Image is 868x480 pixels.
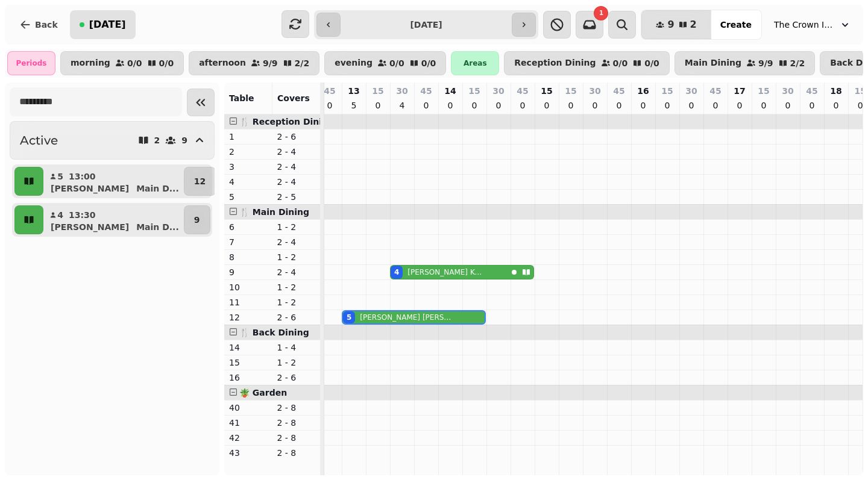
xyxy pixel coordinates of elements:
[324,51,446,75] button: evening0/00/0
[229,161,268,173] p: 3
[734,85,745,97] p: 17
[277,221,316,233] p: 1 - 2
[494,99,503,111] p: 0
[790,59,805,67] p: 2 / 2
[277,447,316,459] p: 2 - 8
[277,176,316,188] p: 2 - 4
[444,85,456,97] p: 14
[675,51,815,75] button: Main Dining9/92/2
[277,357,316,369] p: 1 - 2
[542,99,552,111] p: 0
[229,357,268,369] p: 15
[229,341,268,354] p: 14
[7,51,55,75] div: Periods
[335,58,373,68] p: evening
[277,281,316,293] p: 1 - 2
[492,85,504,97] p: 30
[277,93,310,103] span: Covers
[590,99,600,111] p: 0
[758,85,769,97] p: 15
[229,176,268,188] p: 4
[565,85,576,97] p: 15
[229,296,268,308] p: 11
[830,85,841,97] p: 18
[239,207,309,217] span: 🍴 Main Dining
[229,372,268,384] p: 16
[782,85,793,97] p: 30
[711,10,761,39] button: Create
[807,99,817,111] p: 0
[783,99,793,111] p: 0
[71,58,110,68] p: morning
[690,20,697,30] span: 2
[277,296,316,308] p: 1 - 2
[504,51,669,75] button: Reception Dining0/00/0
[667,20,674,30] span: 9
[277,341,316,354] p: 1 - 4
[277,372,316,384] p: 2 - 6
[159,59,174,67] p: 0 / 0
[421,59,436,67] p: 0 / 0
[348,85,359,97] p: 13
[277,236,316,248] p: 2 - 4
[277,402,316,414] p: 2 - 8
[229,221,268,233] p: 6
[638,99,648,111] p: 0
[89,20,126,30] span: [DATE]
[60,51,184,75] button: morning0/00/0
[229,402,268,414] p: 40
[277,266,316,278] p: 2 - 4
[263,59,278,67] p: 9 / 9
[229,131,268,143] p: 1
[451,51,499,75] div: Areas
[831,99,841,111] p: 0
[324,85,335,97] p: 45
[566,99,576,111] p: 0
[589,85,600,97] p: 30
[613,85,624,97] p: 45
[389,59,404,67] p: 0 / 0
[10,10,68,39] button: Back
[767,14,858,36] button: The Crown Inn
[396,85,407,97] p: 30
[541,85,552,97] p: 15
[641,10,711,39] button: 92
[35,20,58,29] span: Back
[229,417,268,429] p: 41
[372,85,383,97] p: 15
[518,99,527,111] p: 0
[637,85,649,97] p: 16
[685,85,697,97] p: 30
[277,311,316,323] p: 2 - 6
[855,85,866,97] p: 15
[420,85,432,97] p: 45
[735,99,744,111] p: 0
[239,328,309,337] span: 🍴 Back Dining
[468,85,480,97] p: 15
[277,161,316,173] p: 2 - 4
[445,99,455,111] p: 0
[774,19,834,31] span: The Crown Inn
[189,51,319,75] button: afternoon9/92/2
[229,146,268,158] p: 2
[277,251,316,263] p: 1 - 2
[711,99,720,111] p: 0
[394,267,399,277] div: 4
[373,99,383,111] p: 0
[277,146,316,158] p: 2 - 4
[229,251,268,263] p: 8
[229,432,268,444] p: 42
[709,85,721,97] p: 45
[758,59,773,67] p: 9 / 9
[349,99,359,111] p: 5
[229,236,268,248] p: 7
[127,59,142,67] p: 0 / 0
[855,99,865,111] p: 0
[397,99,407,111] p: 4
[470,99,479,111] p: 0
[277,432,316,444] p: 2 - 8
[360,313,453,322] p: [PERSON_NAME] [PERSON_NAME]
[407,267,484,277] p: [PERSON_NAME] Keeley
[644,59,659,67] p: 0 / 0
[806,85,817,97] p: 45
